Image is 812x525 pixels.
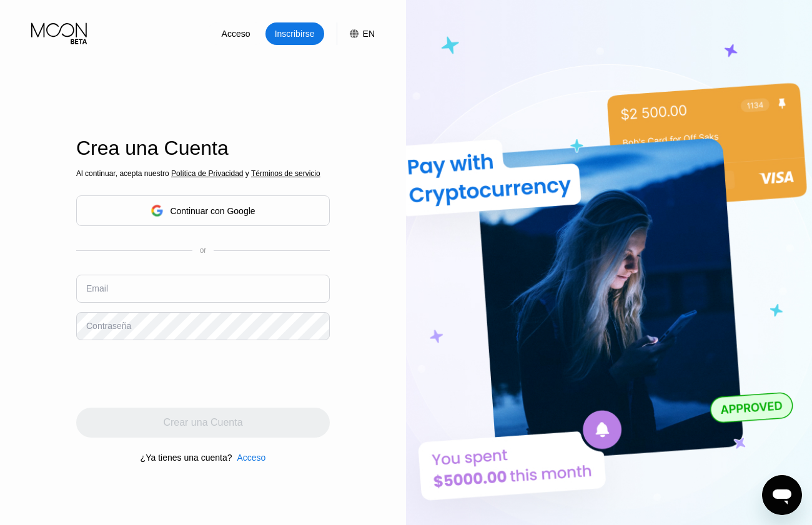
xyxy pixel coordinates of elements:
[171,169,243,178] span: Política de Privacidad
[76,195,330,226] div: Continuar con Google
[363,29,375,39] div: EN
[200,246,207,255] div: or
[220,27,252,40] div: Acceso
[170,206,255,216] div: Continuar con Google
[232,453,265,463] div: Acceso
[76,137,330,160] div: Crea una Cuenta
[237,453,265,463] div: Acceso
[207,22,265,45] div: Acceso
[76,350,266,398] iframe: reCAPTCHA
[274,27,316,40] div: Inscribirse
[141,453,232,463] div: ¿Ya tienes una cuenta?
[337,22,375,45] div: EN
[244,169,251,178] span: y
[76,169,330,178] div: Al continuar, acepta nuestro
[251,169,320,178] span: Términos de servicio
[86,283,108,293] div: Email
[265,22,324,45] div: Inscribirse
[86,321,131,331] div: Contraseña
[762,475,802,515] iframe: Botón para iniciar la ventana de mensajería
